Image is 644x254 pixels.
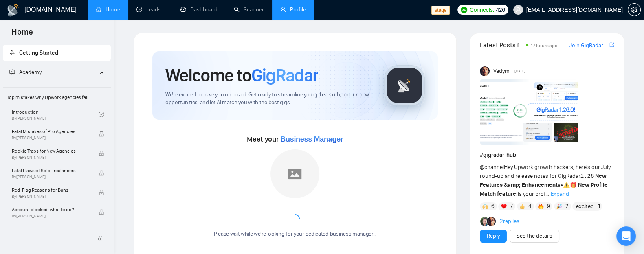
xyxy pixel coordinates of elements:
[7,4,20,17] img: logo
[531,43,558,48] span: 17 hours ago
[12,175,90,180] span: By [PERSON_NAME]
[280,6,306,13] a: userProfile
[12,127,90,136] span: Fatal Mistakes of Pro Agencies
[628,3,641,16] button: setting
[4,89,110,105] span: Top mistakes why Upwork agencies fail
[12,194,90,199] span: By [PERSON_NAME]
[12,186,90,194] span: Red-Flag Reasons for Bans
[501,204,507,209] img: ❤️
[5,26,40,43] span: Home
[496,5,505,14] span: 426
[556,204,562,209] img: 🎉
[487,232,500,241] a: Reply
[510,202,512,210] span: 7
[628,7,641,13] a: setting
[99,209,104,215] span: lock
[598,202,600,210] span: 1
[480,217,489,226] img: Alex B
[480,230,507,243] button: Reply
[9,69,42,76] span: Academy
[480,40,523,50] span: Latest Posts from the GigRadar Community
[12,155,90,160] span: By [PERSON_NAME]
[270,149,319,198] img: placeholder.png
[493,67,509,76] span: Vadym
[580,173,594,180] code: 1.26
[519,204,525,209] img: 👍
[9,69,15,75] span: fund-projection-screen
[563,182,570,188] span: ⚠️
[609,42,614,48] span: export
[288,212,302,226] span: loading
[517,232,552,241] a: See the details
[251,64,318,86] span: GigRadar
[628,7,640,13] span: setting
[3,45,111,61] li: Getting Started
[12,147,90,155] span: Rookie Traps for New Agencies
[384,65,425,106] img: gigradar-logo.png
[12,206,90,214] span: Account blocked: what to do?
[12,214,90,219] span: By [PERSON_NAME]
[480,79,578,145] img: F09AC4U7ATU-image.png
[180,6,218,13] a: dashboardDashboard
[99,112,104,117] span: check-circle
[565,202,569,210] span: 2
[499,217,519,226] a: 2replies
[99,170,104,176] span: lock
[514,68,525,75] span: [DATE]
[616,226,636,246] div: Open Intercom Messenger
[136,6,164,13] a: messageLeads
[97,235,105,243] span: double-left
[609,41,614,49] a: export
[482,204,488,209] img: 🙌
[528,202,532,210] span: 4
[19,69,42,76] span: Academy
[209,230,381,238] div: Please wait while we're looking for your dedicated business manager...
[99,190,104,195] span: lock
[280,135,343,143] span: Business Manager
[551,190,569,197] span: Expand
[480,151,614,160] h1: # gigradar-hub
[99,151,104,156] span: lock
[12,136,90,140] span: By [PERSON_NAME]
[99,131,104,137] span: lock
[9,50,15,55] span: rocket
[12,166,90,175] span: Fatal Flaws of Solo Freelancers
[470,5,494,14] span: Connects:
[96,6,120,13] a: homeHome
[570,182,577,188] span: 🎁
[431,6,450,15] span: stage
[515,7,521,13] span: user
[480,164,504,171] span: @channel
[12,105,99,123] a: IntroductionBy[PERSON_NAME]
[234,6,264,13] a: searchScanner
[480,66,490,76] img: Vadym
[569,41,608,50] a: Join GigRadar Slack Community
[19,49,58,56] span: Getting Started
[547,202,550,210] span: 9
[538,204,544,209] img: 🔥
[461,7,467,13] img: upwork-logo.png
[247,135,343,144] span: Meet your
[480,164,611,197] span: Hey Upwork growth hackers, here's our July round-up and release notes for GigRadar • is your prof...
[165,91,371,107] span: We're excited to have you on board. Get ready to streamline your job search, unlock new opportuni...
[510,230,559,243] button: See the details
[165,64,318,86] h1: Welcome to
[491,202,495,210] span: 6
[574,202,595,211] span: :excited:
